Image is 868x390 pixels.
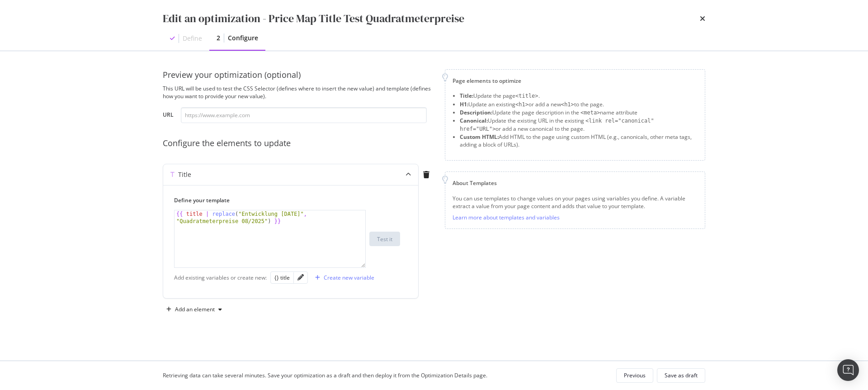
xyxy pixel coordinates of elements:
span: <meta> [580,109,600,116]
div: Edit an optimization - Price Map Title Test Quadratmeterpreise [163,11,464,26]
button: Previous [616,368,653,383]
li: Update the page description in the name attribute [460,109,698,117]
span: <h1> [561,101,574,108]
button: {} title [274,272,290,283]
button: Test it [369,232,400,246]
div: Preview your optimization (optional) [163,69,434,81]
div: Previous [624,371,646,379]
div: Test it [377,235,392,243]
li: Add HTML to the page using custom HTML (e.g., canonicals, other meta tags, adding a block of URLs). [460,133,698,148]
div: Open Intercom Messenger [837,359,859,381]
strong: Canonical: [460,117,488,124]
button: Create new variable [311,271,374,285]
div: This URL will be used to test the CSS Selector (defines where to insert the new value) and templa... [163,85,434,100]
strong: Custom HTML: [460,133,499,141]
div: Define [183,34,202,43]
div: Retrieving data can take several minutes. Save your optimization as a draft and then deploy it fr... [163,371,487,379]
div: Add existing variables or create new: [174,274,267,281]
span: <link rel="canonical" href="URL"> [460,118,654,132]
button: Add an element [163,302,226,317]
div: {} title [274,274,290,281]
div: Page elements to optimize [453,77,698,85]
label: Define your template [174,196,400,204]
strong: Title: [460,92,473,100]
span: <h1> [515,101,528,108]
li: Update the page . [460,92,698,100]
div: Configure [228,33,258,43]
div: pencil [297,274,304,281]
strong: Description: [460,109,492,116]
li: Update the existing URL in the existing or add a new canonical to the page. [460,117,698,133]
input: https://www.example.com [181,107,427,123]
div: Title [178,170,191,179]
div: times [700,11,705,26]
strong: H1: [460,100,468,108]
div: About Templates [453,179,698,187]
span: <title> [515,93,538,99]
div: Configure the elements to update [163,138,434,149]
label: URL [163,111,174,121]
div: Add an element [175,307,215,312]
div: You can use templates to change values on your pages using variables you define. A variable extra... [453,195,698,210]
button: Save as draft [657,368,705,383]
div: 2 [217,33,220,43]
div: Save as draft [665,371,698,379]
a: Learn more about templates and variables [453,214,560,221]
div: Create new variable [324,274,374,281]
li: Update an existing or add a new to the page. [460,100,698,109]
